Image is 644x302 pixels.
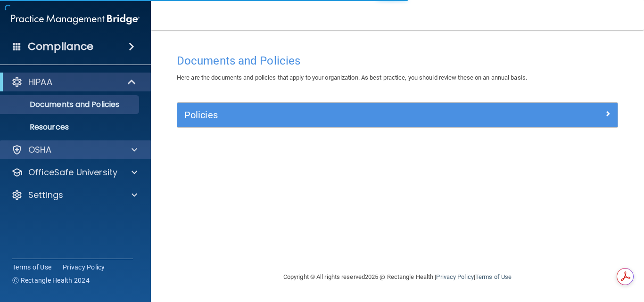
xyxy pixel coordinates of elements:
[184,107,611,122] a: Policies
[11,167,137,178] a: OfficeSafe University
[11,189,137,201] a: Settings
[63,262,105,272] a: Privacy Policy
[225,262,570,292] div: Copyright © All rights reserved 2025 @ Rectangle Health | |
[11,76,137,88] a: HIPAA
[436,273,473,280] a: Privacy Policy
[28,144,52,155] p: OSHA
[11,10,140,29] img: PMB logo
[184,110,501,120] h5: Policies
[475,273,512,280] a: Terms of Use
[12,262,51,272] a: Terms of Use
[28,40,93,53] h4: Compliance
[12,276,90,285] span: Ⓒ Rectangle Health 2024
[6,100,135,109] p: Documents and Policies
[11,144,137,155] a: OSHA
[28,167,117,178] p: OfficeSafe University
[28,189,63,201] p: Settings
[177,55,618,67] h4: Documents and Policies
[177,74,527,81] span: Here are the documents and policies that apply to your organization. As best practice, you should...
[6,122,135,132] p: Resources
[28,76,52,88] p: HIPAA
